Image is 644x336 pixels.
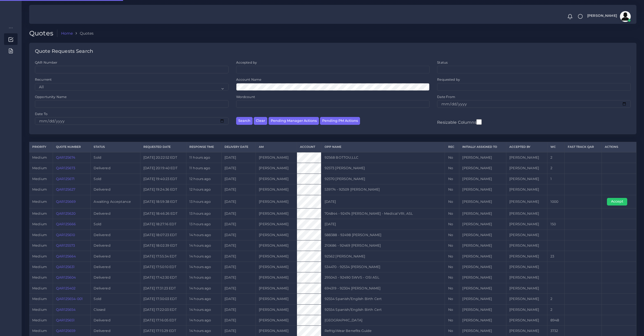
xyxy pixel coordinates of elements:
[445,184,459,195] td: No
[35,112,48,116] label: Date To
[437,94,455,99] label: Date From
[56,243,75,247] a: QAR125573
[321,240,445,251] td: 210686 - 92469 [PERSON_NAME]
[506,272,547,283] td: [PERSON_NAME]
[459,272,506,283] td: [PERSON_NAME]
[254,117,267,125] button: Clear
[91,219,140,230] td: Sold
[140,152,186,163] td: [DATE] 20:22:52 EDT
[459,219,506,230] td: [PERSON_NAME]
[256,174,297,184] td: [PERSON_NAME]
[459,184,506,195] td: [PERSON_NAME]
[506,262,547,272] td: [PERSON_NAME]
[222,174,256,184] td: [DATE]
[91,208,140,219] td: Delivered
[91,283,140,293] td: Delivered
[35,60,57,65] label: QAR Number
[56,177,75,181] a: QAR125671
[459,174,506,184] td: [PERSON_NAME]
[445,262,459,272] td: No
[547,142,564,152] th: WC
[186,152,221,163] td: 11 hours ago
[61,31,73,36] a: Home
[236,117,253,125] button: Search
[256,240,297,251] td: [PERSON_NAME]
[459,163,506,174] td: [PERSON_NAME]
[222,283,256,293] td: [DATE]
[437,77,460,82] label: Requested by
[321,272,445,283] td: 295043 - 92490 SWVS - OSI ASL
[91,251,140,262] td: Delivered
[445,219,459,230] td: No
[620,11,631,22] img: avatar
[256,304,297,315] td: [PERSON_NAME]
[140,219,186,230] td: [DATE] 18:27:16 EDT
[459,152,506,163] td: [PERSON_NAME]
[35,77,52,82] label: Recurrent
[91,294,140,304] td: Sold
[140,142,186,152] th: Requested Date
[607,198,627,205] button: Accept
[29,142,53,152] th: Priority
[445,208,459,219] td: No
[506,251,547,262] td: [PERSON_NAME]
[445,174,459,184] td: No
[445,163,459,174] td: No
[547,163,564,174] td: 2
[91,184,140,195] td: Delivered
[547,315,564,325] td: 8948
[321,294,445,304] td: 92554 Spanish/English Birth Cert
[445,294,459,304] td: No
[32,308,47,312] span: medium
[321,163,445,174] td: 92573 [PERSON_NAME]
[56,286,75,290] a: QAR125402
[587,14,617,18] span: [PERSON_NAME]
[459,251,506,262] td: [PERSON_NAME]
[56,155,75,159] a: QAR125674
[222,262,256,272] td: [DATE]
[91,272,140,283] td: Delivered
[222,230,256,240] td: [DATE]
[140,174,186,184] td: [DATE] 19:40:23 EDT
[256,142,297,152] th: AM
[445,251,459,262] td: No
[32,177,47,181] span: medium
[256,283,297,293] td: [PERSON_NAME]
[56,254,76,258] a: QAR125664
[91,262,140,272] td: Delivered
[506,219,547,230] td: [PERSON_NAME]
[32,166,47,170] span: medium
[506,304,547,315] td: [PERSON_NAME]
[56,222,76,226] a: QAR125666
[459,208,506,219] td: [PERSON_NAME]
[459,304,506,315] td: [PERSON_NAME]
[506,208,547,219] td: [PERSON_NAME]
[222,208,256,219] td: [DATE]
[459,315,506,325] td: [PERSON_NAME]
[186,142,221,152] th: Response Time
[547,152,564,163] td: 2
[32,297,47,301] span: medium
[91,304,140,315] td: Closed
[140,240,186,251] td: [DATE] 18:02:39 EDT
[186,219,221,230] td: 13 hours ago
[506,230,547,240] td: [PERSON_NAME]
[459,230,506,240] td: [PERSON_NAME]
[140,163,186,174] td: [DATE] 20:19:40 EDT
[56,233,75,237] a: QAR125610
[222,251,256,262] td: [DATE]
[256,262,297,272] td: [PERSON_NAME]
[506,195,547,208] td: [PERSON_NAME]
[186,315,221,325] td: 14 hours ago
[32,155,47,159] span: medium
[56,166,75,170] a: QAR125673
[186,294,221,304] td: 14 hours ago
[236,77,262,82] label: Account Name
[256,184,297,195] td: [PERSON_NAME]
[32,222,47,226] span: medium
[91,142,140,152] th: Status
[186,283,221,293] td: 14 hours ago
[186,195,221,208] td: 13 hours ago
[445,240,459,251] td: No
[437,119,481,125] label: Resizable Columns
